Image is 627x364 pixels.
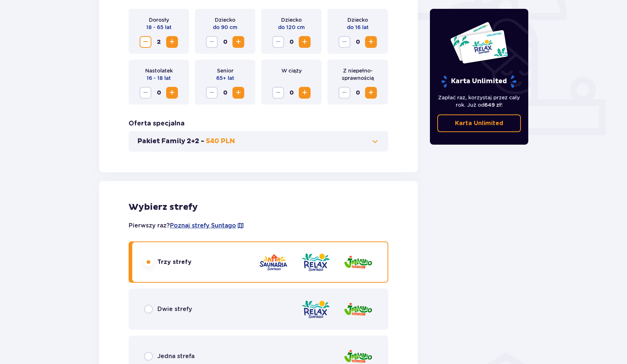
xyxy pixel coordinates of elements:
p: Dziecko [281,16,302,24]
span: Dwie strefy [157,305,192,313]
button: Zwiększ [365,36,377,48]
p: Karta Unlimited [441,75,517,88]
button: Zwiększ [166,87,178,99]
a: Poznaj strefy Suntago [170,222,236,230]
button: Zwiększ [299,87,311,99]
span: Trzy strefy [157,258,192,266]
img: Relax [301,299,330,320]
button: Zwiększ [299,36,311,48]
p: 540 PLN [206,137,235,146]
button: Zmniejsz [339,36,350,48]
span: 0 [153,87,165,99]
button: Pakiet Family 2+2 -540 PLN [137,137,379,146]
a: Karta Unlimited [437,114,521,132]
button: Zmniejsz [272,87,284,99]
p: 65+ lat [216,74,234,82]
h2: Wybierz strefy [129,202,388,213]
span: 0 [219,87,231,99]
button: Zmniejsz [206,87,218,99]
span: Jedna strefa [157,352,195,360]
p: Dziecko [215,16,235,24]
span: 649 zł [484,102,501,108]
span: 0 [286,87,297,99]
p: Senior [217,67,234,74]
p: W ciąży [281,67,302,74]
button: Zwiększ [232,87,244,99]
p: Zapłać raz, korzystaj przez cały rok. Już od ! [437,94,521,109]
button: Zwiększ [365,87,377,99]
p: Pierwszy raz? [129,222,244,230]
img: Jamango [343,252,373,273]
button: Zwiększ [232,36,244,48]
span: 0 [219,36,231,48]
span: 0 [286,36,297,48]
p: Nastolatek [145,67,173,74]
span: 0 [352,36,364,48]
p: 16 - 18 lat [147,74,171,82]
button: Zmniejsz [339,87,350,99]
img: Saunaria [259,252,288,273]
img: Jamango [343,299,373,320]
button: Zwiększ [166,36,178,48]
button: Zmniejsz [140,36,151,48]
img: Relax [301,252,330,273]
p: Z niepełno­sprawnością [333,67,382,82]
p: Dorosły [149,16,169,24]
p: Dziecko [347,16,368,24]
p: 18 - 65 lat [146,24,172,31]
p: do 16 lat [347,24,369,31]
span: 0 [352,87,364,99]
button: Zmniejsz [206,36,218,48]
p: Karta Unlimited [455,119,503,127]
button: Zmniejsz [140,87,151,99]
p: do 90 cm [213,24,237,31]
span: 2 [153,36,165,48]
p: do 120 cm [278,24,305,31]
img: Dwie karty całoroczne do Suntago z napisem 'UNLIMITED RELAX', na białym tle z tropikalnymi liśćmi... [450,21,508,64]
p: Pakiet Family 2+2 - [137,137,204,146]
button: Zmniejsz [272,36,284,48]
h3: Oferta specjalna [129,119,185,128]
